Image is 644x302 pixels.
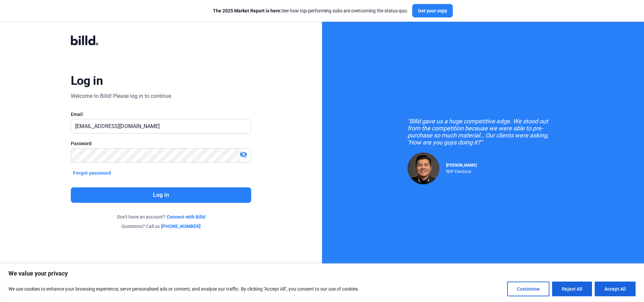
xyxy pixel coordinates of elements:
div: Don't have an account? [71,214,251,220]
span: The 2025 Market Report is here: [213,8,281,13]
div: "Billd gave us a huge competitive edge. We stood out from the competition because we were able to... [408,118,558,146]
button: Get your copy [412,4,453,17]
img: Raul Pacheco [408,153,439,184]
div: Welcome to Billd! Please log in to continue. [71,92,172,100]
button: Log in [71,187,251,203]
div: Email [71,111,251,118]
a: [PHONE_NUMBER] [161,223,201,230]
div: Questions? Call us [71,223,251,230]
p: We use cookies to enhance your browsing experience, serve personalised ads or content, and analys... [8,285,359,293]
div: Log in [71,73,103,88]
button: Forgot password [71,169,113,177]
button: Accept All [595,282,636,296]
div: RDP Electrical [446,168,477,174]
mat-icon: visibility_off [239,150,248,159]
span: [PERSON_NAME] [446,163,477,168]
p: We value your privacy [8,269,636,278]
button: Customise [507,282,549,296]
button: Reject All [552,282,592,296]
div: See how top-performing subs are overcoming the status quo. [213,7,408,14]
div: Password [71,140,251,147]
a: Connect with Billd [167,214,205,220]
